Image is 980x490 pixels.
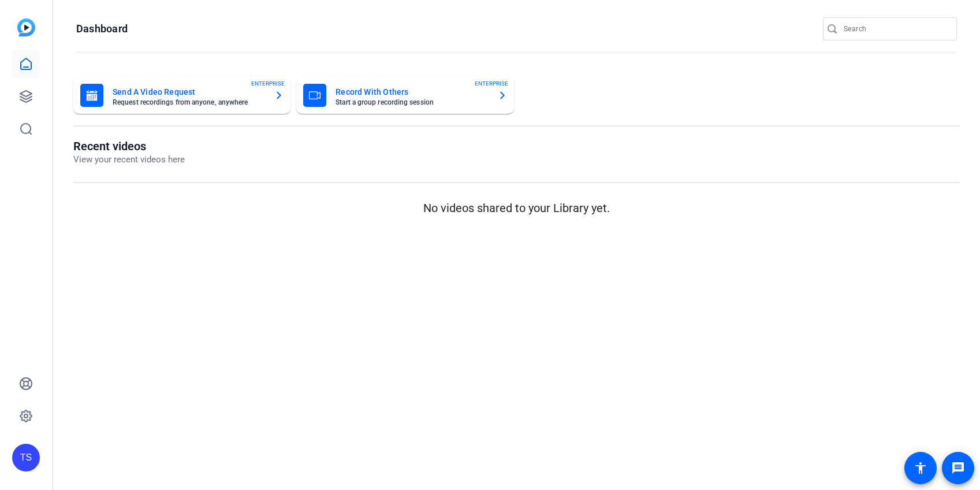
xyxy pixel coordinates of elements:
mat-card-subtitle: Request recordings from anyone, anywhere [113,99,265,106]
input: Search [844,22,948,36]
h1: Dashboard [76,22,128,36]
h1: Recent videos [73,139,185,153]
mat-icon: message [951,461,965,475]
span: ENTERPRISE [251,79,285,88]
button: Send A Video RequestRequest recordings from anyone, anywhereENTERPRISE [73,77,290,114]
p: View your recent videos here [73,153,185,166]
mat-icon: accessibility [914,461,927,475]
mat-card-title: Send A Video Request [113,85,265,99]
p: No videos shared to your Library yet. [73,199,960,217]
span: ENTERPRISE [475,79,508,88]
button: Record With OthersStart a group recording sessionENTERPRISE [296,77,513,114]
img: blue-gradient.svg [17,18,35,36]
mat-card-subtitle: Start a group recording session [336,99,488,106]
mat-card-title: Record With Others [336,85,488,99]
div: TS [12,444,40,472]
